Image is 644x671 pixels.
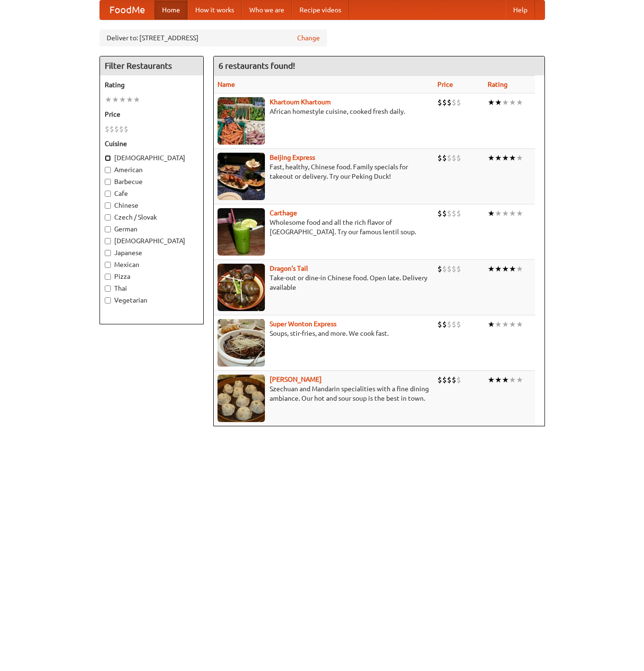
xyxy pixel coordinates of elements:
label: Vegetarian [105,295,199,305]
li: $ [437,97,442,108]
li: $ [442,375,447,385]
b: Khartoum Khartoum [270,98,331,106]
li: ★ [488,153,495,163]
li: ★ [516,153,523,163]
input: Japanese [105,250,111,256]
label: Japanese [105,248,199,257]
li: $ [437,319,442,330]
label: [DEMOGRAPHIC_DATA] [105,236,199,246]
li: ★ [509,97,516,108]
li: $ [456,319,461,330]
li: ★ [509,208,516,219]
p: Szechuan and Mandarin specialities with a fine dining ambiance. Our hot and sour soup is the best... [218,384,430,403]
li: ★ [502,208,509,219]
a: Carthage [270,209,297,217]
li: ★ [495,97,502,108]
li: ★ [495,208,502,219]
li: ★ [488,208,495,219]
li: ★ [495,264,502,274]
li: $ [452,264,456,274]
li: $ [447,375,452,385]
img: beijing.jpg [218,153,265,200]
li: ★ [488,264,495,274]
li: ★ [516,319,523,330]
input: [DEMOGRAPHIC_DATA] [105,155,111,161]
label: Pizza [105,272,199,281]
li: ★ [516,208,523,219]
input: Pizza [105,274,111,280]
a: Who we are [242,0,292,19]
input: Thai [105,285,111,292]
div: Deliver to: [STREET_ADDRESS] [100,29,327,46]
li: $ [119,124,124,134]
li: $ [452,208,456,219]
a: Change [297,33,320,43]
li: $ [442,97,447,108]
li: ★ [509,153,516,163]
li: $ [437,375,442,385]
p: Wholesome food and all the rich flavor of [GEOGRAPHIC_DATA]. Try our famous lentil soup. [218,218,430,237]
li: $ [109,124,114,134]
label: American [105,165,199,175]
b: Super Wonton Express [270,320,336,328]
img: superwonton.jpg [218,319,265,367]
li: ★ [112,94,119,105]
li: ★ [502,375,509,385]
label: German [105,224,199,234]
li: ★ [509,264,516,274]
li: $ [124,124,128,134]
input: Barbecue [105,179,111,185]
h5: Rating [105,80,199,90]
li: $ [442,264,447,274]
li: ★ [119,94,126,105]
li: ★ [516,264,523,274]
p: Soups, stir-fries, and more. We cook fast. [218,329,430,338]
li: $ [442,153,447,163]
li: $ [456,264,461,274]
label: Czech / Slovak [105,212,199,222]
a: [PERSON_NAME] [270,376,322,383]
li: $ [456,375,461,385]
li: $ [452,319,456,330]
li: $ [447,264,452,274]
b: Beijing Express [270,154,315,161]
li: ★ [133,94,140,105]
li: ★ [516,97,523,108]
h4: Filter Restaurants [100,56,203,75]
li: $ [114,124,119,134]
li: $ [442,319,447,330]
a: Price [437,81,453,88]
input: German [105,226,111,232]
li: $ [105,124,109,134]
li: ★ [502,153,509,163]
img: carthage.jpg [218,208,265,256]
input: Czech / Slovak [105,214,111,221]
label: Chinese [105,201,199,210]
li: $ [447,97,452,108]
a: Dragon's Tail [270,265,308,272]
li: $ [437,153,442,163]
input: Chinese [105,202,111,209]
li: $ [437,264,442,274]
li: ★ [126,94,133,105]
li: ★ [495,319,502,330]
label: Cafe [105,189,199,198]
li: $ [437,208,442,219]
li: ★ [488,319,495,330]
ng-pluralize: 6 restaurants found! [218,61,295,70]
a: How it works [188,0,242,19]
h5: Cuisine [105,139,199,148]
label: Thai [105,284,199,293]
li: ★ [502,264,509,274]
li: $ [447,319,452,330]
p: African homestyle cuisine, cooked fresh daily. [218,107,430,116]
li: $ [456,97,461,108]
li: $ [456,153,461,163]
input: Vegetarian [105,297,111,303]
input: [DEMOGRAPHIC_DATA] [105,238,111,244]
a: Rating [488,81,508,88]
li: ★ [488,375,495,385]
li: ★ [509,375,516,385]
